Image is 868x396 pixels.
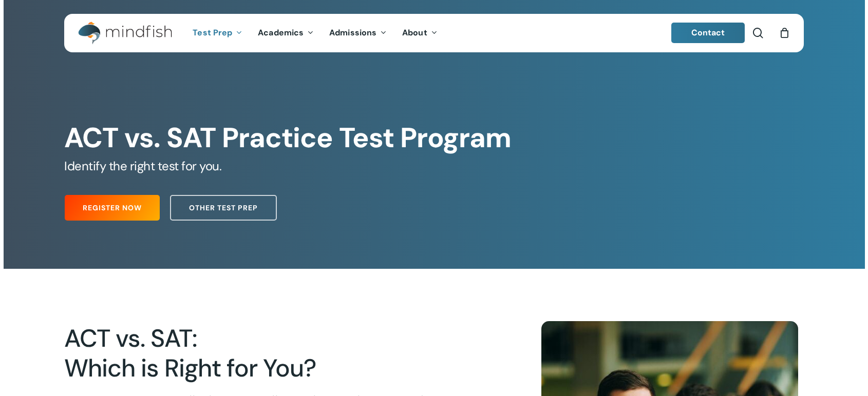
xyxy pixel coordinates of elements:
span: About [402,27,427,38]
span: Test Prep [193,27,232,38]
h2: ACT vs. SAT: Which is Right for You? [64,324,464,383]
h1: ACT vs. SAT Practice Test Program [64,122,803,154]
a: Cart [779,27,790,38]
a: Test Prep [185,29,250,37]
span: Admissions [329,27,376,38]
a: Academics [250,29,322,37]
a: Admissions [322,29,394,37]
a: About [394,29,445,37]
a: Contact [671,23,745,43]
span: Other Test Prep [189,203,258,213]
span: Contact [691,27,725,38]
span: Register Now [83,203,142,213]
header: Main Menu [64,14,804,52]
a: Other Test Prep [170,195,277,221]
span: Academics [258,27,304,38]
nav: Main Menu [185,14,445,52]
a: Register Now [65,195,160,221]
h5: Identify the right test for you. [64,158,803,174]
